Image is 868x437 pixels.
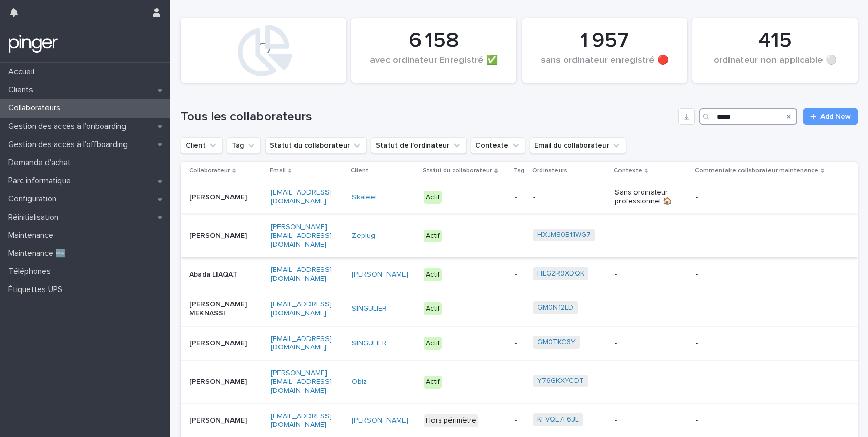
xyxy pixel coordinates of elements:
p: - [515,416,525,425]
a: [PERSON_NAME] [352,270,408,279]
a: GM0TKC6Y [537,338,576,347]
p: Parc informatique [4,176,79,186]
button: Statut de l'ordinateur [371,137,467,154]
p: [PERSON_NAME] [189,232,254,240]
a: Add New [803,108,858,125]
p: - [515,339,525,348]
p: Ordinateurs [532,165,567,176]
p: Statut du collaborateur [423,165,492,176]
a: [EMAIL_ADDRESS][DOMAIN_NAME] [271,301,332,317]
a: Obiz [352,378,367,386]
p: Accueil [4,67,42,77]
p: Maintenance 🆕 [4,249,74,258]
p: [PERSON_NAME] [189,339,254,348]
p: [PERSON_NAME] [189,416,254,425]
p: Maintenance [4,231,61,240]
p: [PERSON_NAME] MEKNASSI [189,300,254,318]
div: ordinateur non applicable ⚪ [710,55,840,77]
p: Sans ordinateur professionnel 🏠 [615,188,679,206]
a: GM0N12LD [537,303,574,312]
p: - [696,270,825,279]
p: - [515,270,525,279]
div: Actif [424,337,442,350]
p: - [615,416,679,425]
button: Email du collaborateur [530,137,626,154]
p: Email [270,165,286,176]
tr: [PERSON_NAME][EMAIL_ADDRESS][DOMAIN_NAME]Skaleet Actif--Sans ordinateur professionnel 🏠- [181,180,858,215]
p: Collaborateurs [4,103,69,113]
tr: [PERSON_NAME][EMAIL_ADDRESS][DOMAIN_NAME]SINGULIER Actif-GM0TKC6Y -- [181,326,858,361]
a: [EMAIL_ADDRESS][DOMAIN_NAME] [271,189,332,205]
a: [PERSON_NAME][EMAIL_ADDRESS][DOMAIN_NAME] [271,223,332,248]
p: - [515,193,525,202]
p: Étiquettes UPS [4,285,71,295]
p: Abada LIAQAT [189,270,254,279]
div: Actif [424,376,442,389]
p: Réinitialisation [4,213,67,222]
a: Zeplug [352,232,375,240]
p: [PERSON_NAME] [189,378,254,386]
a: [EMAIL_ADDRESS][DOMAIN_NAME] [271,413,332,429]
div: Actif [424,268,442,281]
p: - [615,304,679,313]
p: - [615,232,679,240]
button: Tag [227,137,261,154]
tr: Abada LIAQAT[EMAIL_ADDRESS][DOMAIN_NAME][PERSON_NAME] Actif-HLG2R9XDQK -- [181,257,858,292]
p: Demande d'achat [4,158,79,168]
div: 6 158 [369,28,499,54]
p: - [696,378,825,386]
a: [PERSON_NAME][EMAIL_ADDRESS][DOMAIN_NAME] [271,369,332,394]
tr: [PERSON_NAME] MEKNASSI[EMAIL_ADDRESS][DOMAIN_NAME]SINGULIER Actif-GM0N12LD -- [181,292,858,326]
div: Hors périmètre [424,414,478,427]
p: - [615,339,679,348]
p: - [615,378,679,386]
div: Actif [424,191,442,204]
img: mTgBEunGTSyRkCgitkcU [8,34,58,54]
p: Tag [514,165,524,176]
a: KFVQL7F6JL [537,415,579,424]
a: [PERSON_NAME] [352,416,408,425]
p: Clients [4,85,41,95]
p: Client [351,165,368,176]
p: - [696,416,825,425]
p: Collaborateur [189,165,230,176]
p: Téléphones [4,267,59,277]
a: SINGULIER [352,339,387,348]
p: - [696,193,825,202]
a: HLG2R9XDQK [537,269,584,278]
span: Add New [820,113,851,120]
a: [EMAIL_ADDRESS][DOMAIN_NAME] [271,266,332,282]
a: Y76GKXYCDT [537,377,584,385]
p: Commentaire collaborateur maintenance [695,165,818,176]
h1: Tous les collaborateurs [181,109,674,124]
a: Skaleet [352,193,377,202]
button: Client [181,137,223,154]
a: SINGULIER [352,304,387,313]
p: - [696,232,825,240]
div: sans ordinateur enregistré 🔴 [540,55,670,77]
p: Configuration [4,194,65,204]
a: [EMAIL_ADDRESS][DOMAIN_NAME] [271,335,332,351]
tr: [PERSON_NAME][PERSON_NAME][EMAIL_ADDRESS][DOMAIN_NAME]Obiz Actif-Y76GKXYCDT -- [181,361,858,403]
div: avec ordinateur Enregistré ✅ [369,55,499,77]
p: - [515,232,525,240]
p: Gestion des accès à l’onboarding [4,122,134,132]
p: [PERSON_NAME] [189,193,254,202]
div: Actif [424,230,442,242]
p: Gestion des accès à l’offboarding [4,140,136,150]
button: Contexte [471,137,525,154]
input: Search [699,108,797,125]
p: - [533,193,598,202]
p: - [696,339,825,348]
div: 415 [710,28,840,54]
p: - [696,304,825,313]
p: - [515,304,525,313]
p: - [515,378,525,386]
p: - [615,270,679,279]
a: HXJM80B11WG7 [537,231,591,239]
div: Actif [424,302,442,315]
div: 1 957 [540,28,670,54]
tr: [PERSON_NAME][PERSON_NAME][EMAIL_ADDRESS][DOMAIN_NAME]Zeplug Actif-HXJM80B11WG7 -- [181,214,858,257]
button: Statut du collaborateur [265,137,367,154]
